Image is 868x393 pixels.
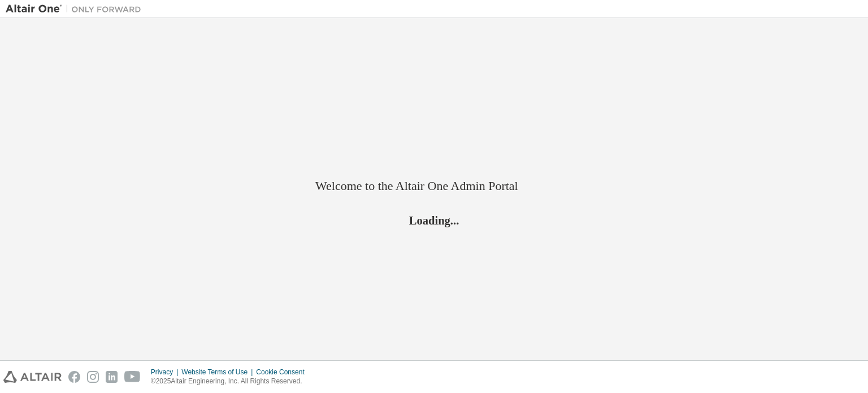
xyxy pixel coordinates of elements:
img: instagram.svg [87,371,99,383]
div: Cookie Consent [256,368,311,377]
img: Altair One [6,3,147,15]
h2: Welcome to the Altair One Admin Portal [315,178,553,194]
img: linkedin.svg [106,371,118,383]
div: Website Terms of Use [181,368,256,377]
div: Privacy [151,368,181,377]
h2: Loading... [315,213,553,227]
p: © 2025 Altair Engineering, Inc. All Rights Reserved. [151,377,311,386]
img: altair_logo.svg [3,371,62,383]
img: youtube.svg [124,371,141,383]
img: facebook.svg [68,371,80,383]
